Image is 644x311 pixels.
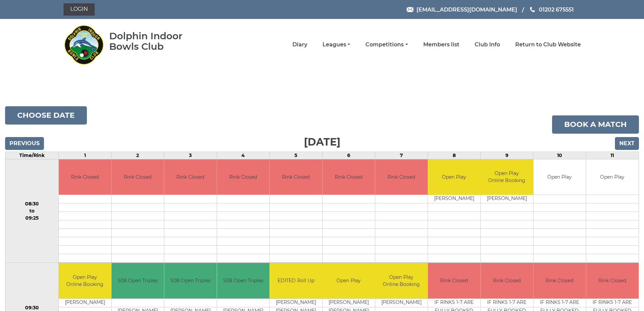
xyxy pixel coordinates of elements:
a: Login [64,3,95,16]
a: Book a match [552,115,639,134]
td: Time/Rink [5,152,59,159]
td: 5 [269,152,322,159]
td: Rink Closed [481,263,533,298]
a: Leagues [323,41,350,48]
td: 10 [533,152,586,159]
td: Open Play [428,159,480,195]
td: Open Play [533,159,586,195]
a: Club Info [475,41,500,48]
a: Competitions [365,41,408,48]
td: Open Play [323,263,375,298]
td: Rink Closed [59,159,111,195]
td: 6 [322,152,375,159]
button: Choose date [5,106,87,125]
a: Return to Club Website [515,41,581,48]
td: Rink Closed [428,263,480,298]
td: S08 Open Triples [217,263,269,298]
td: Rink Closed [323,159,375,195]
img: Phone us [530,7,535,12]
td: 4 [217,152,269,159]
td: IF RINKS 1-7 ARE [481,298,533,307]
td: S08 Open Triples [112,263,164,298]
td: Rink Closed [533,263,586,298]
td: [PERSON_NAME] [375,298,428,307]
td: [PERSON_NAME] [270,298,322,307]
td: Rink Closed [112,159,164,195]
a: Members list [423,41,459,48]
input: Next [615,137,639,150]
td: Rink Closed [375,159,428,195]
td: [PERSON_NAME] [323,298,375,307]
img: Email [407,7,413,12]
td: Rink Closed [586,263,639,298]
a: Email [EMAIL_ADDRESS][DOMAIN_NAME] [407,5,517,14]
td: Open Play Online Booking [59,263,111,298]
span: [EMAIL_ADDRESS][DOMAIN_NAME] [416,6,517,13]
td: [PERSON_NAME] [428,195,480,203]
td: IF RINKS 1-7 ARE [533,298,586,307]
td: 2 [111,152,164,159]
td: 3 [164,152,217,159]
a: Diary [292,41,307,48]
td: 11 [586,152,639,159]
td: 08:30 to 09:25 [5,159,59,263]
td: Open Play Online Booking [481,159,533,195]
div: Dolphin Indoor Bowls Club [109,31,204,52]
input: Previous [5,137,44,150]
td: Open Play Online Booking [375,263,428,298]
td: 1 [58,152,111,159]
td: 7 [375,152,428,159]
td: [PERSON_NAME] [481,195,533,203]
td: 8 [428,152,480,159]
td: IF RINKS 1-7 ARE [428,298,480,307]
a: Phone us 01202 675551 [529,5,574,14]
span: 01202 675551 [539,6,574,13]
td: Rink Closed [217,159,269,195]
td: 9 [480,152,533,159]
td: Rink Closed [270,159,322,195]
td: Open Play [586,159,639,195]
img: Dolphin Indoor Bowls Club [64,21,104,68]
td: S08 Open Triples [164,263,217,298]
td: [PERSON_NAME] [59,298,111,307]
td: IF RINKS 1-7 ARE [586,298,639,307]
td: Rink Closed [164,159,217,195]
td: EDITED Roll Up [270,263,322,298]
